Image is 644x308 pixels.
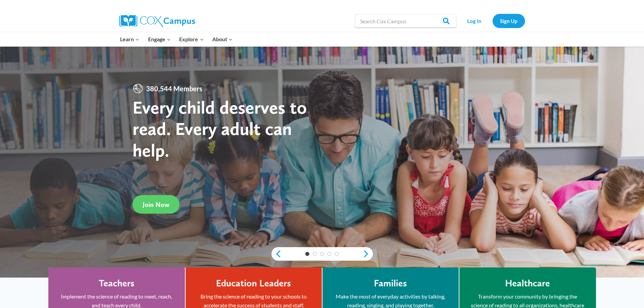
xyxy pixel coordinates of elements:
[460,14,525,28] nav: Secondary Navigation
[355,14,456,28] input: Search Cox Campus
[133,195,180,214] a: Join Now
[271,247,373,261] div: content slider buttons
[216,278,291,289] h4: Education Leaders
[271,250,282,258] a: previous
[335,252,339,256] a: 5
[99,278,135,289] h4: Teachers
[120,35,139,44] span: Learn
[143,200,169,209] span: Join Now
[119,15,195,27] img: Cox Campus
[148,35,171,44] span: Engage
[143,83,205,94] span: 380,544 Members
[116,32,237,46] nav: Primary Navigation
[179,35,204,44] span: Explore
[505,278,550,289] h4: Healthcare
[305,252,309,256] a: 1
[374,278,407,289] h4: Families
[363,250,373,258] a: next
[313,252,317,256] a: 2
[320,252,324,256] a: 3
[493,14,525,28] a: Sign Up
[460,14,489,28] a: Log In
[133,96,307,161] strong: Every child deserves to read. Every adult can help.
[212,35,233,44] span: About
[327,252,331,256] a: 4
